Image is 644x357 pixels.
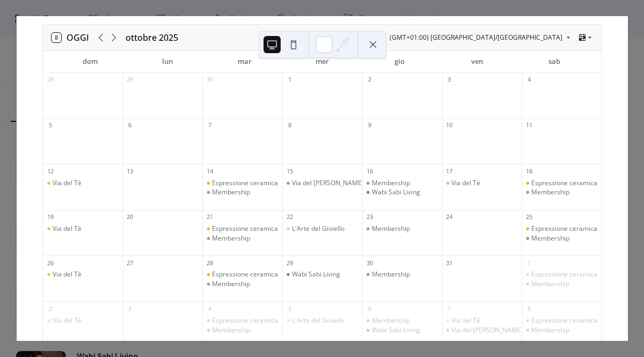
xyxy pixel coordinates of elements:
div: 29 [126,76,134,84]
div: Espressione ceramica [531,316,597,325]
div: 26 [46,259,54,267]
div: Membership [362,224,442,234]
div: Wabi Sabi Living [362,188,442,197]
div: mer [283,51,361,72]
div: Espressione ceramica [202,270,282,279]
div: Wabi Sabi Living [292,270,340,279]
div: Espressione ceramica [212,270,278,279]
div: Membership [212,326,250,335]
div: Membership [522,280,602,289]
div: Espressione ceramica [212,316,278,325]
div: Espressione ceramica [522,270,602,279]
div: Espressione ceramica [522,224,602,234]
div: Via del Fiore [282,179,362,188]
div: Membership [372,270,410,279]
div: Wabi Sabi Living [362,326,442,335]
div: Espressione ceramica [202,224,282,234]
div: 5 [286,304,294,312]
div: Via del Fiore [442,326,522,335]
div: Espressione ceramica [522,179,602,188]
div: Espressione ceramica [202,179,282,188]
div: Espressione ceramica [531,179,597,188]
div: Membership [362,316,442,325]
div: Membership [212,280,250,289]
div: lun [129,51,206,72]
div: Via del Tè [43,179,123,188]
div: Via del Tè [43,224,123,234]
div: 7 [445,304,453,312]
div: Via del Tè [53,270,82,279]
div: Membership [372,224,410,234]
div: 20 [126,213,134,221]
div: 7 [206,121,214,129]
div: gio [361,51,438,72]
div: 25 [525,213,533,221]
div: 24 [445,213,453,221]
div: 8 [286,121,294,129]
div: Via del Tè [442,316,522,325]
div: 1 [525,259,533,267]
div: Espressione ceramica [212,179,278,188]
div: 30 [206,76,214,84]
div: Via del [PERSON_NAME] [451,326,523,335]
div: 27 [126,259,134,267]
div: 28 [46,76,54,84]
span: (GMT+01:00) [GEOGRAPHIC_DATA]/[GEOGRAPHIC_DATA] [390,34,562,41]
div: 15 [286,167,294,175]
div: 21 [206,213,214,221]
div: Membership [372,316,410,325]
div: 14 [206,167,214,175]
div: 5 [46,121,54,129]
div: Via del Tè [442,179,522,188]
div: Espressione ceramica [522,316,602,325]
div: 30 [365,259,374,267]
div: Membership [202,188,282,197]
div: Membership [531,234,569,243]
div: 16 [365,167,374,175]
div: Via del Tè [451,316,480,325]
div: L'Arte del Gioiello [292,316,345,325]
div: Membership [522,326,602,335]
div: Wabi Sabi Living [372,188,420,197]
div: 22 [286,213,294,221]
div: Membership [212,234,250,243]
div: 1 [286,76,294,84]
div: 4 [525,76,533,84]
div: 28 [206,259,214,267]
div: Via del Tè [43,270,123,279]
div: 4 [206,304,214,312]
div: Wabi Sabi Living [372,326,420,335]
div: Espressione ceramica [212,224,278,234]
div: 29 [286,259,294,267]
div: Membership [202,234,282,243]
div: 23 [365,213,374,221]
div: Via del Tè [451,179,480,188]
div: 12 [46,167,54,175]
div: Membership [522,188,602,197]
div: Membership [212,188,250,197]
div: L'Arte del Gioiello [282,316,362,325]
div: Membership [202,326,282,335]
div: Via del Tè [53,224,82,234]
div: Membership [372,179,410,188]
div: ottobre 2025 [126,31,178,44]
div: Espressione ceramica [202,316,282,325]
div: Membership [531,188,569,197]
div: mar [206,51,283,72]
div: 13 [126,167,134,175]
div: sab [516,51,593,72]
div: L'Arte del Gioiello [292,224,345,234]
div: ven [438,51,516,72]
div: dom [52,51,129,72]
div: 19 [46,213,54,221]
div: Membership [531,280,569,289]
div: Via del Tè [53,179,82,188]
div: 17 [445,167,453,175]
div: Via del [PERSON_NAME] [292,179,364,188]
div: Wabi Sabi Living [282,270,362,279]
div: 8 [525,304,533,312]
div: L'Arte del Gioiello [282,224,362,234]
div: 31 [445,259,453,267]
div: 10 [445,121,453,129]
div: 2 [46,304,54,312]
